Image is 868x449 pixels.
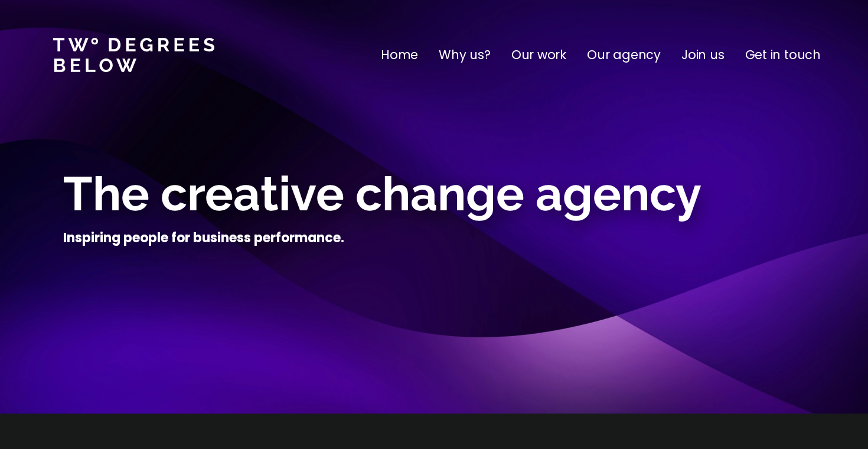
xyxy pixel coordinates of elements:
[655,332,844,389] p: We use cookies to improve your experience by analysing our website traffic and performance.
[587,45,661,64] a: Our agency
[655,375,717,388] a: Cookie policy
[439,45,491,64] a: Why us?
[63,166,701,222] span: The creative change agency
[381,45,418,64] a: Home
[655,360,815,388] span: Read our .
[745,45,821,64] a: Get in touch
[63,229,344,247] h4: Inspiring people for business performance.
[511,45,566,64] a: Our work
[681,45,725,64] a: Join us
[655,308,844,326] h6: We're smart cookies…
